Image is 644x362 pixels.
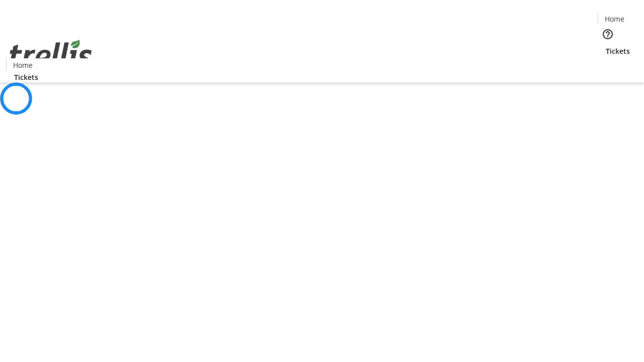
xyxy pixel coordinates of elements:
button: Help [598,24,618,44]
button: Cart [598,56,618,76]
a: Home [598,14,630,24]
a: Tickets [598,46,638,56]
a: Home [7,60,39,70]
span: Home [13,60,33,70]
span: Tickets [606,46,630,56]
span: Tickets [14,72,38,82]
span: Home [605,14,624,24]
img: Orient E2E Organization X0JZj5pYMl's Logo [6,29,96,79]
a: Tickets [6,72,46,82]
